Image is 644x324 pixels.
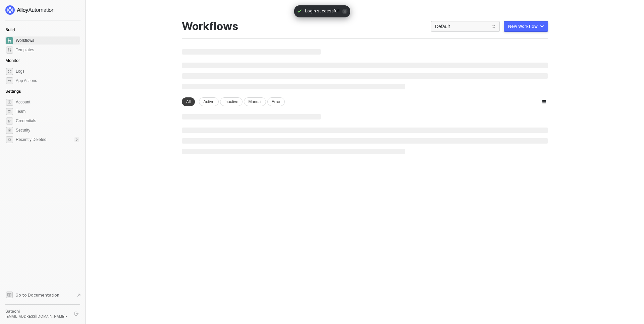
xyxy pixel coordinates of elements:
div: Error [267,97,285,106]
span: Templates [16,46,79,54]
div: App Actions [16,78,37,84]
span: Default [435,21,496,31]
a: Knowledge Base [5,291,80,299]
span: Logs [16,67,79,75]
span: security [6,127,13,134]
span: icon-close [342,9,347,14]
span: settings [6,99,13,106]
span: Workflows [16,36,79,45]
span: settings [6,136,13,143]
span: document-arrow [75,292,82,299]
span: Credentials [16,117,79,125]
div: Inactive [220,97,243,106]
span: icon-app-actions [6,77,13,84]
span: Team [16,107,79,115]
span: Recently Deleted [16,137,46,143]
span: Account [16,98,79,106]
span: team [6,108,13,115]
div: Workflows [182,20,238,33]
button: New Workflow [504,21,548,32]
span: icon-logs [6,68,13,75]
img: logo [5,5,55,15]
span: dashboard [6,37,13,44]
span: Monitor [5,58,20,63]
span: Login successful! [305,8,339,15]
span: Security [16,126,79,134]
span: documentation [6,292,13,298]
span: Go to Documentation [15,292,59,298]
div: New Workflow [508,24,538,29]
div: Satechi [5,309,68,314]
div: Active [199,97,219,106]
span: icon-check [297,8,302,14]
span: Build [5,27,15,32]
span: credentials [6,117,13,125]
div: 0 [74,137,79,142]
span: logout [74,312,78,316]
a: logo [5,5,80,15]
div: All [182,97,195,106]
span: Settings [5,89,21,94]
div: Manual [244,97,266,106]
div: [EMAIL_ADDRESS][DOMAIN_NAME] • [5,314,68,319]
span: marketplace [6,47,13,54]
